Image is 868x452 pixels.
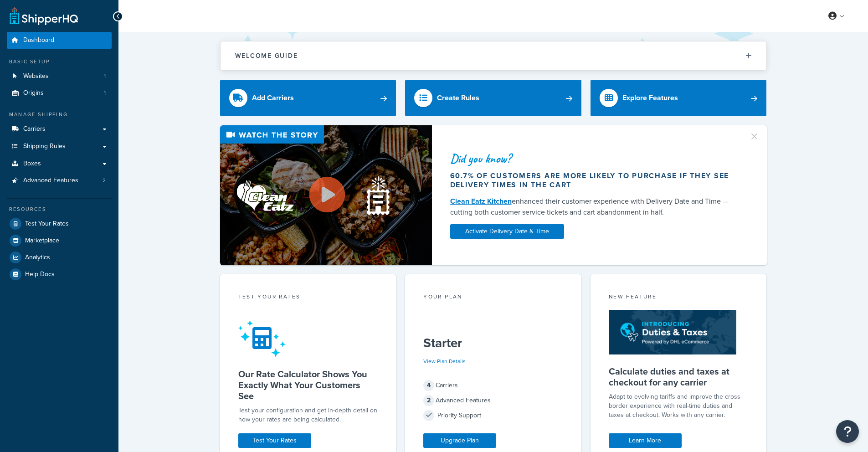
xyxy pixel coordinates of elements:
img: Video thumbnail [220,125,432,265]
span: 4 [423,380,434,391]
span: 2 [103,177,106,185]
div: Did you know? [450,152,738,165]
a: Test Your Rates [238,433,311,448]
span: Carriers [23,125,46,133]
a: Upgrade Plan [423,433,496,448]
div: Test your configuration and get in-depth detail on how your rates are being calculated. [238,406,378,424]
div: Basic Setup [7,58,112,66]
span: 1 [104,89,106,97]
a: View Plan Details [423,357,466,365]
a: Shipping Rules [7,138,112,155]
h5: Starter [423,336,563,350]
h5: Calculate duties and taxes at checkout for any carrier [609,366,749,388]
div: New Feature [609,293,749,303]
div: Explore Features [622,92,678,104]
a: Advanced Features2 [7,172,112,189]
a: Learn More [609,433,682,448]
button: Welcome Guide [221,41,766,70]
li: Websites [7,68,112,85]
a: Activate Delivery Date & Time [450,224,564,239]
span: Advanced Features [23,177,78,185]
a: Analytics [7,249,112,266]
p: Adapt to evolving tariffs and improve the cross-border experience with real-time duties and taxes... [609,392,749,420]
a: Help Docs [7,266,112,282]
span: Test Your Rates [25,220,69,228]
span: Dashboard [23,36,54,44]
span: Analytics [25,254,50,262]
a: Dashboard [7,32,112,49]
div: Your Plan [423,293,563,303]
a: Test Your Rates [7,216,112,232]
li: Origins [7,85,112,102]
div: Carriers [423,379,563,392]
a: Boxes [7,155,112,172]
span: Help Docs [25,271,55,278]
h5: Our Rate Calculator Shows You Exactly What Your Customers See [238,369,378,401]
div: Manage Shipping [7,111,112,118]
a: Clean Eatz Kitchen [450,196,512,206]
span: Origins [23,89,44,97]
div: enhanced their customer experience with Delivery Date and Time — cutting both customer service ti... [450,196,738,218]
div: Advanced Features [423,394,563,407]
a: Origins1 [7,85,112,102]
span: Marketplace [25,237,59,245]
a: Marketplace [7,232,112,249]
span: 2 [423,395,434,406]
span: Websites [23,72,49,80]
div: Create Rules [437,92,479,104]
div: 60.7% of customers are more likely to purchase if they see delivery times in the cart [450,171,738,190]
span: 1 [104,72,106,80]
div: Test your rates [238,293,378,303]
a: Explore Features [591,80,767,116]
div: Add Carriers [252,92,294,104]
h2: Welcome Guide [235,52,298,59]
div: Priority Support [423,409,563,422]
a: Create Rules [405,80,581,116]
a: Add Carriers [220,80,396,116]
button: Open Resource Center [836,420,859,443]
a: Carriers [7,121,112,138]
span: Boxes [23,160,41,168]
a: Websites1 [7,68,112,85]
span: Shipping Rules [23,143,66,150]
div: Resources [7,205,112,213]
li: Advanced Features [7,172,112,189]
